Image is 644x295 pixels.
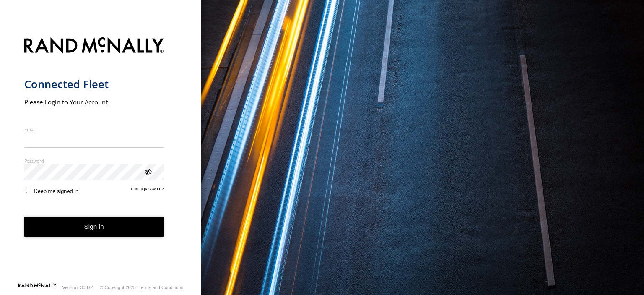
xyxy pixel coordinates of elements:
h1: Connected Fleet [24,77,164,91]
input: Keep me signed in [26,188,31,193]
img: Rand McNally [24,36,164,57]
div: © Copyright 2025 - [100,285,183,290]
a: Forgot password? [131,186,164,194]
a: Visit our Website [18,283,57,292]
button: Sign in [24,217,164,237]
h2: Please Login to Your Account [24,98,164,106]
label: Email [24,126,164,133]
div: ViewPassword [143,167,152,175]
a: Terms and Conditions [139,285,183,290]
label: Password [24,158,164,164]
div: Version: 308.01 [62,285,94,290]
form: main [24,32,177,282]
span: Keep me signed in [34,188,78,194]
